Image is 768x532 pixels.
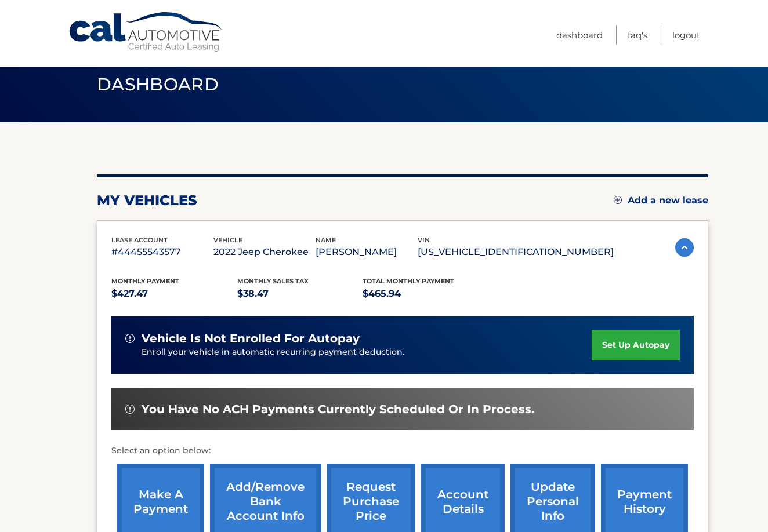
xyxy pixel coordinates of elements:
[111,244,213,260] p: #44455543577
[111,444,694,458] p: Select an option below:
[556,25,603,45] a: Dashboard
[142,346,592,359] p: Enroll your vehicle in automatic recurring payment deduction.
[418,236,430,244] span: vin
[142,402,534,417] span: You have no ACH payments currently scheduled or in process.
[111,236,168,244] span: lease account
[363,286,488,302] p: $465.94
[142,331,360,346] span: vehicle is not enrolled for autopay
[363,277,454,285] span: Total Monthly Payment
[628,25,647,45] a: FAQ's
[316,244,418,260] p: [PERSON_NAME]
[111,286,237,302] p: $427.47
[672,25,700,45] a: Logout
[68,12,224,53] a: Cal Automotive
[125,405,135,414] img: alert-white.svg
[213,244,316,260] p: 2022 Jeep Cherokee
[237,277,309,285] span: Monthly sales Tax
[97,74,219,95] span: Dashboard
[592,330,680,360] a: set up autopay
[237,286,363,302] p: $38.47
[97,192,197,209] h2: my vehicles
[675,238,694,257] img: accordion-active.svg
[213,236,242,244] span: vehicle
[614,196,622,204] img: add.svg
[111,277,179,285] span: Monthly Payment
[418,244,614,260] p: [US_VEHICLE_IDENTIFICATION_NUMBER]
[125,334,135,343] img: alert-white.svg
[614,195,708,206] a: Add a new lease
[316,236,336,244] span: name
